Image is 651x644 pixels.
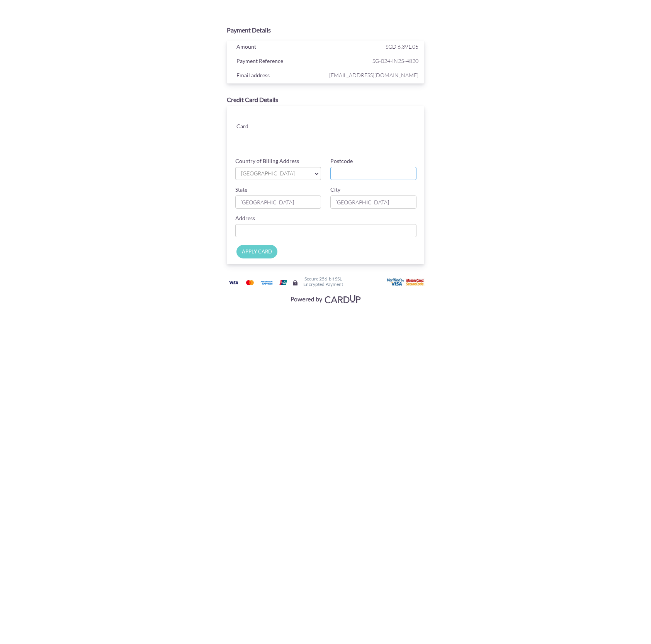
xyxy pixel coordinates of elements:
[242,278,258,287] img: Mastercard
[386,43,418,50] span: SGD 6,391.05
[240,170,309,178] span: [GEOGRAPHIC_DATA]
[285,131,350,144] iframe: Secure card expiration date input frame
[285,114,417,127] iframe: Secure card number input frame
[231,56,328,68] div: Payment Reference
[227,26,425,35] div: Payment Details
[275,278,291,287] img: Union Pay
[330,157,353,165] label: Postcode
[235,214,255,222] label: Address
[387,278,425,287] img: User card
[327,56,418,66] span: SG-024-IN25-4820
[327,70,418,80] span: [EMAIL_ADDRESS][DOMAIN_NAME]
[330,186,340,194] label: City
[236,245,277,258] input: APPLY CARD
[287,292,364,306] img: Visa, Mastercard
[259,278,274,287] img: American Express
[226,278,241,287] img: Visa
[231,70,328,82] div: Email address
[231,42,328,53] div: Amount
[352,131,417,144] iframe: Secure card security code input frame
[235,167,321,180] a: [GEOGRAPHIC_DATA]
[231,121,279,133] div: Card
[235,186,247,194] label: State
[303,276,343,286] h6: Secure 256-bit SSL Encrypted Payment
[292,280,298,286] img: Secure lock
[235,157,299,165] label: Country of Billing Address
[227,95,425,104] div: Credit Card Details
